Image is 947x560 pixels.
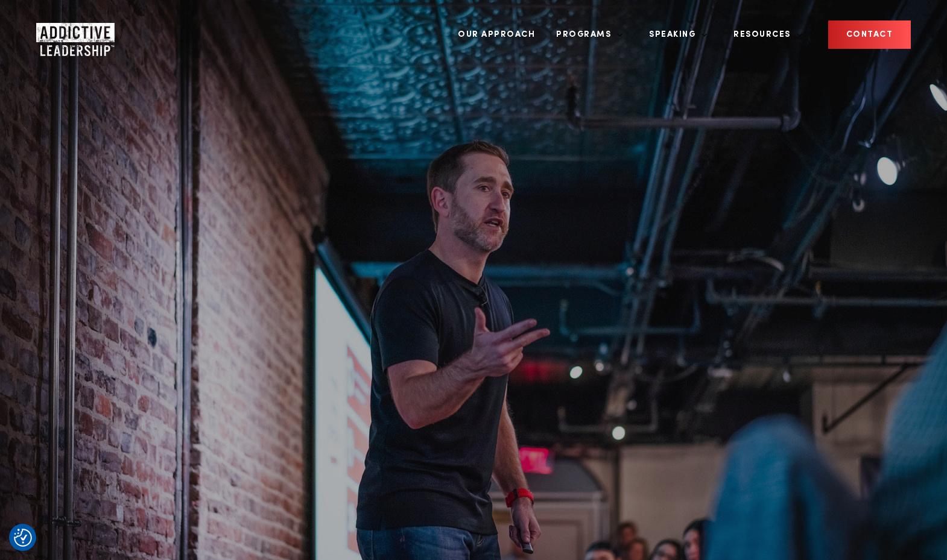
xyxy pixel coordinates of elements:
a: Speaking [640,12,708,57]
a: Our Approach [449,12,544,57]
button: Consent Preferences [14,529,32,547]
a: Programs [547,12,623,57]
a: Contact [828,20,911,49]
a: Resources [724,12,803,57]
a: Home [36,23,109,47]
img: Revisit consent button [14,529,32,547]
